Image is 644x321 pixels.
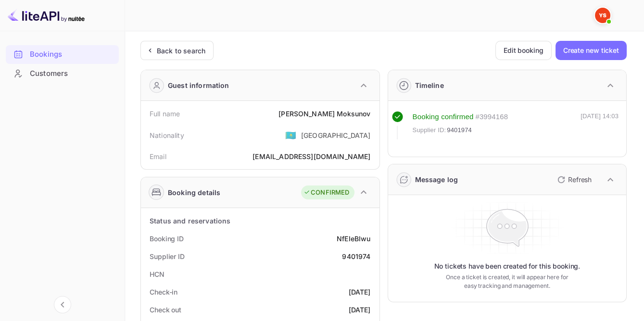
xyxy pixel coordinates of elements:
[30,68,114,79] div: Customers
[150,305,181,315] div: Check out
[150,151,166,161] div: Email
[278,109,370,119] div: [PERSON_NAME] Moksunov
[150,216,230,226] div: Status and reservations
[285,126,296,144] span: United States
[6,45,119,64] div: Bookings
[6,64,119,82] a: Customers
[54,296,71,313] button: Collapse navigation
[30,49,114,60] div: Bookings
[6,45,119,63] a: Bookings
[447,125,472,135] span: 9401974
[168,187,220,198] div: Booking details
[150,109,180,119] div: Full name
[349,287,371,297] div: [DATE]
[581,111,619,139] div: [DATE] 14:03
[413,125,446,135] span: Supplier ID:
[434,261,580,271] p: No tickets have been created for this booking.
[415,174,458,185] div: Message log
[595,8,610,23] img: Yandex Support
[475,111,508,123] div: # 3994168
[157,46,205,56] div: Back to search
[413,111,474,123] div: Booking confirmed
[303,188,349,198] div: CONFIRMED
[6,64,119,83] div: Customers
[495,41,552,60] button: Edit booking
[150,269,164,279] div: HCN
[150,130,184,140] div: Nationality
[342,251,370,261] div: 9401974
[168,80,229,90] div: Guest information
[301,130,371,140] div: [GEOGRAPHIC_DATA]
[552,172,595,187] button: Refresh
[150,287,177,297] div: Check-in
[568,174,592,185] p: Refresh
[150,251,185,261] div: Supplier ID
[556,41,627,60] button: Create new ticket
[150,234,184,244] div: Booking ID
[8,8,85,23] img: LiteAPI logo
[415,80,444,90] div: Timeline
[253,151,370,161] div: [EMAIL_ADDRESS][DOMAIN_NAME]
[337,234,370,244] div: NfEIeBIwu
[443,273,570,290] p: Once a ticket is created, it will appear here for easy tracking and management.
[349,305,371,315] div: [DATE]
